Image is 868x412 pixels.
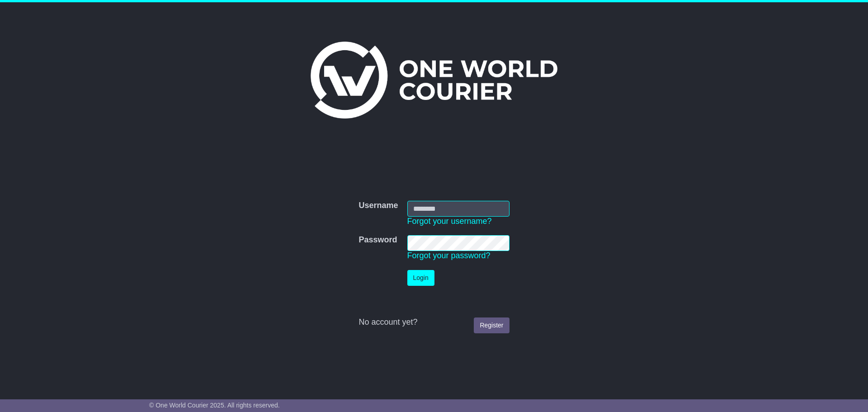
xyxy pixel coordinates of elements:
div: No account yet? [359,317,509,327]
button: Login [407,270,434,286]
label: Username [359,201,398,211]
span: © One World Courier 2025. All rights reserved. [149,402,280,409]
a: Forgot your username? [407,217,492,226]
img: One World [311,42,557,118]
a: Register [474,317,509,333]
label: Password [359,235,397,245]
a: Forgot your password? [407,251,491,260]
